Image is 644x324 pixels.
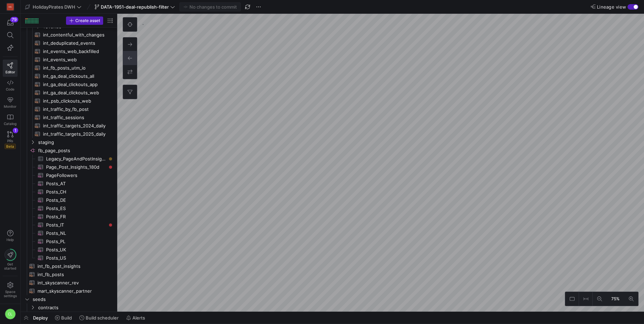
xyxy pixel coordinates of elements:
div: Press SPACE to select this row. [23,64,114,72]
a: int_traffic_targets_2024_daily​​​​​​​​​​ [23,122,114,130]
div: Press SPACE to select this row. [23,279,114,287]
div: Press SPACE to select this row. [23,138,114,146]
span: Lineage view [597,4,626,10]
span: Posts_UK​​​​​​​​​ [46,246,106,254]
div: CL [5,309,16,320]
span: int_psb_clickouts_web​​​​​​​​​​ [43,97,106,105]
span: HolidayPirates DWH [33,4,75,10]
a: mart_skyscanner_partner​​​​​​​​​​ [23,287,114,295]
span: int_fb_posts​​​​​​​​​​ [37,271,106,279]
div: Press SPACE to select this row. [23,188,114,196]
span: int_fb_posts_utm_io​​​​​​​​​​ [43,64,106,72]
a: Spacesettings [3,279,18,301]
div: HG [7,3,14,10]
a: int_psb_clickouts_web​​​​​​​​​​ [23,97,114,105]
span: DATA-1951-deal-republish-filter [101,4,169,10]
button: HolidayPirates DWH [23,2,83,11]
span: Posts_DE​​​​​​​​​ [46,196,106,204]
span: Alerts [132,315,145,321]
span: Posts_FR​​​​​​​​​ [46,213,106,221]
a: int_fb_posts_utm_io​​​​​​​​​​ [23,64,114,72]
div: Press SPACE to select this row. [23,122,114,130]
div: Press SPACE to select this row. [23,72,114,80]
div: Press SPACE to select this row. [23,105,114,113]
span: int_fb_post_insights​​​​​​​​​​ [37,262,106,270]
span: int_deduplicated_events​​​​​​​​​​ [43,39,106,47]
a: int_events_web​​​​​​​​​​ [23,55,114,64]
a: Legacy_PageAndPostInsights​​​​​​​​​ [23,155,114,163]
span: Posts_ES​​​​​​​​​ [46,205,106,212]
span: Legacy_PageAndPostInsights​​​​​​​​​ [46,155,106,163]
span: Posts_NL​​​​​​​​​ [46,229,106,237]
span: int_ga_deal_clickouts_web​​​​​​​​​​ [43,89,106,97]
a: HG [3,1,18,13]
div: Press SPACE to select this row. [23,146,114,155]
button: 79 [3,17,18,29]
span: Create asset [75,18,100,23]
a: Posts_CH​​​​​​​​​ [23,188,114,196]
a: int_skyscanner_rev​​​​​​​​​​ [23,279,114,287]
span: Posts_IT​​​​​​​​​ [46,221,106,229]
a: Posts_IT​​​​​​​​​ [23,221,114,229]
span: int_ga_deal_clickouts_all​​​​​​​​​​ [43,72,106,80]
button: Getstarted [3,246,18,273]
a: Posts_UK​​​​​​​​​ [23,245,114,254]
span: fb_page_posts​​​​​​​​ [38,147,113,155]
a: int_ga_deal_clickouts_all​​​​​​​​​​ [23,72,114,80]
a: Page_Post_Insights_180d​​​​​​​​​ [23,163,114,171]
a: int_events_web_backfilled​​​​​​​​​​ [23,47,114,55]
div: Press SPACE to select this row. [23,55,114,64]
button: Build [52,312,75,324]
span: Posts_CH​​​​​​​​​ [46,188,106,196]
div: Press SPACE to select this row. [23,245,114,254]
div: Press SPACE to select this row. [23,171,114,179]
a: Code [3,77,18,94]
span: Build scheduler [86,315,119,321]
div: Press SPACE to select this row. [23,80,114,88]
span: Posts_US​​​​​​​​​ [46,254,106,262]
div: Press SPACE to select this row. [23,163,114,171]
a: int_deduplicated_events​​​​​​​​​​ [23,39,114,47]
span: int_contentful_with_changes​​​​​​​​​​ [43,31,106,39]
button: CL [3,307,18,321]
span: Page_Post_Insights_180d​​​​​​​​​ [46,163,106,171]
span: Space settings [4,290,17,298]
a: int_traffic_targets_2025_daily​​​​​​​​​​ [23,130,114,138]
span: int_traffic_by_fb_post​​​​​​​​​​ [43,105,106,113]
div: Press SPACE to select this row. [23,254,114,262]
span: int_traffic_targets_2025_daily​​​​​​​​​​ [43,130,106,138]
div: Press SPACE to select this row. [23,303,114,312]
div: Press SPACE to select this row. [23,196,114,204]
div: 79 [10,17,18,22]
a: PageFollowers​​​​​​​​​ [23,171,114,179]
a: int_contentful_with_changes​​​​​​​​​​ [23,31,114,39]
button: Create asset [66,17,103,25]
span: Posts_PL​​​​​​​​​ [46,238,106,245]
a: Posts_FR​​​​​​​​​ [23,212,114,221]
div: Press SPACE to select this row. [23,295,114,303]
div: Press SPACE to select this row. [23,130,114,138]
button: Alerts [123,312,148,324]
a: int_ga_deal_clickouts_web​​​​​​​​​​ [23,88,114,97]
div: 1 [13,128,18,133]
a: Monitor [3,94,18,111]
span: Editor [6,70,15,74]
div: Press SPACE to select this row. [23,179,114,188]
a: Catalog [3,111,18,128]
div: Press SPACE to select this row. [23,229,114,237]
a: int_traffic_by_fb_post​​​​​​​​​​ [23,105,114,113]
a: Posts_DE​​​​​​​​​ [23,196,114,204]
span: int_ga_deal_clickouts_app​​​​​​​​​​ [43,81,106,88]
span: contracts [38,304,113,312]
button: Build scheduler [76,312,122,324]
div: Press SPACE to select this row. [23,97,114,105]
a: Posts_NL​​​​​​​​​ [23,229,114,237]
span: Catalog [4,122,17,126]
span: mart_skyscanner_partner​​​​​​​​​​ [37,287,106,295]
a: int_traffic_sessions​​​​​​​​​​ [23,113,114,122]
span: Deploy [33,315,48,321]
span: Build [61,315,72,321]
div: Press SPACE to select this row. [23,155,114,163]
span: Beta [4,144,16,149]
a: int_ga_deal_clickouts_app​​​​​​​​​​ [23,80,114,88]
